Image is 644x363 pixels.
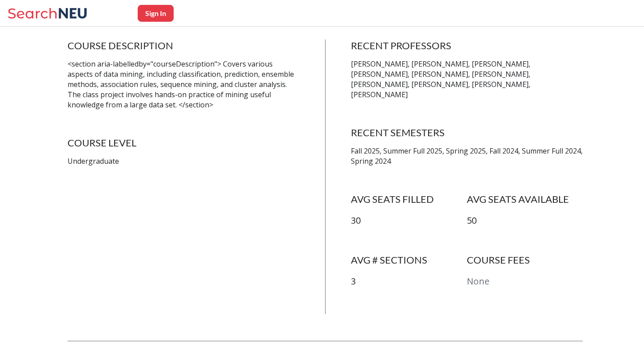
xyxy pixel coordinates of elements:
p: None [467,275,583,288]
h4: AVG SEATS FILLED [351,193,467,205]
h4: RECENT SEMESTERS [351,126,583,139]
p: [PERSON_NAME], [PERSON_NAME], [PERSON_NAME], [PERSON_NAME], [PERSON_NAME], [PERSON_NAME], [PERSON... [351,59,583,99]
h4: RECENT PROFESSORS [351,39,583,52]
h4: COURSE FEES [467,254,583,266]
p: 3 [351,275,467,288]
h4: AVG SEATS AVAILABLE [467,193,583,205]
h4: AVG # SECTIONS [351,254,467,266]
p: <section aria-labelledby="courseDescription"> Covers various aspects of data mining, including cl... [68,59,299,110]
p: 50 [467,214,583,227]
p: 30 [351,214,467,227]
p: Undergraduate [68,156,299,166]
p: Fall 2025, Summer Full 2025, Spring 2025, Fall 2024, Summer Full 2024, Spring 2024 [351,146,583,166]
h4: COURSE LEVEL [68,137,299,149]
h4: COURSE DESCRIPTION [68,39,299,52]
button: Sign In [138,5,174,22]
